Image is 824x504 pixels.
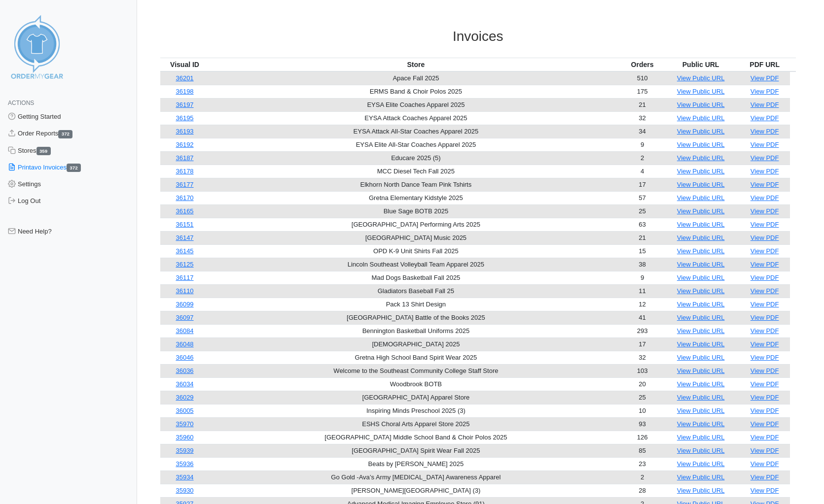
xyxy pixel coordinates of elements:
a: 36201 [176,74,193,82]
a: View Public URL [677,327,725,335]
td: 126 [622,431,662,444]
a: 36005 [176,407,193,414]
a: 35960 [176,434,193,441]
a: 36151 [176,221,193,228]
span: 372 [58,130,72,138]
a: View PDF [751,128,779,135]
a: View Public URL [677,354,725,361]
a: 36048 [176,340,193,348]
td: 85 [622,444,662,457]
td: Educare 2025 (5) [210,151,623,165]
td: 23 [622,457,662,470]
a: 36193 [176,128,193,135]
a: View PDF [751,88,779,95]
td: 103 [622,364,662,377]
a: 36195 [176,114,193,122]
td: MCC Diesel Tech Fall 2025 [210,165,623,178]
td: 41 [622,311,662,324]
th: Visual ID [160,58,210,71]
a: View PDF [751,74,779,82]
a: View Public URL [677,447,725,454]
td: ERMS Band & Choir Polos 2025 [210,85,623,98]
a: View PDF [751,154,779,162]
a: View Public URL [677,154,725,162]
a: View Public URL [677,114,725,122]
a: View Public URL [677,407,725,414]
a: View Public URL [677,340,725,348]
td: ESHS Choral Arts Apparel Store 2025 [210,417,623,431]
a: View Public URL [677,128,725,135]
span: Actions [8,100,34,106]
a: View Public URL [677,234,725,241]
a: 36036 [176,367,193,374]
td: [GEOGRAPHIC_DATA] Middle School Band & Choir Polos 2025 [210,431,623,444]
td: 93 [622,417,662,431]
th: PDF URL [739,58,790,71]
a: 35936 [176,460,193,468]
td: Gladiators Baseball Fall 25 [210,284,623,298]
a: 36197 [176,101,193,108]
td: 57 [622,191,662,204]
a: View Public URL [677,261,725,268]
a: View PDF [751,447,779,454]
a: View Public URL [677,367,725,374]
a: View PDF [751,114,779,122]
td: [GEOGRAPHIC_DATA] Music 2025 [210,231,623,244]
a: 36147 [176,234,193,241]
a: 36099 [176,301,193,308]
a: 36117 [176,274,193,281]
td: Gretna Elementary Kidstyle 2025 [210,191,623,204]
td: 34 [622,125,662,138]
a: View PDF [751,181,779,188]
a: View PDF [751,141,779,148]
td: Mad Dogs Basketball Fall 2025 [210,271,623,284]
td: EYSA Elite All-Star Coaches Apparel 2025 [210,138,623,151]
a: View PDF [751,460,779,468]
a: View PDF [751,487,779,494]
td: 293 [622,324,662,337]
a: 35939 [176,447,193,454]
a: 36110 [176,287,193,295]
a: View Public URL [677,394,725,401]
td: Welcome to the Southeast Community College Staff Store [210,364,623,377]
th: Public URL [662,58,739,71]
a: 36125 [176,261,193,268]
td: 11 [622,284,662,298]
td: 21 [622,231,662,244]
a: 36034 [176,380,193,388]
a: View Public URL [677,301,725,308]
td: [GEOGRAPHIC_DATA] Spirit Wear Fall 2025 [210,444,623,457]
a: 36192 [176,141,193,148]
td: Bennington Basketball Uniforms 2025 [210,324,623,337]
a: 36170 [176,194,193,202]
a: View Public URL [677,207,725,215]
a: View PDF [751,380,779,388]
td: 9 [622,138,662,151]
a: View Public URL [677,473,725,481]
a: View PDF [751,434,779,441]
td: [GEOGRAPHIC_DATA] Apparel Store [210,391,623,404]
a: View Public URL [677,420,725,428]
a: View PDF [751,407,779,414]
a: View PDF [751,274,779,281]
td: 4 [622,165,662,178]
td: 12 [622,298,662,311]
td: 32 [622,111,662,125]
td: [PERSON_NAME][GEOGRAPHIC_DATA] (3) [210,484,623,497]
td: Woodbrook BOTB [210,377,623,391]
td: 32 [622,351,662,364]
td: Pack 13 Shirt Design [210,298,623,311]
a: View Public URL [677,287,725,295]
td: 2 [622,470,662,484]
a: 36187 [176,154,193,162]
a: 36178 [176,168,193,175]
a: View Public URL [677,194,725,202]
a: View PDF [751,168,779,175]
a: View PDF [751,314,779,321]
td: OPD K-9 Unit Shirts Fall 2025 [210,244,623,258]
td: [GEOGRAPHIC_DATA] Battle of the Books 2025 [210,311,623,324]
td: Beats by [PERSON_NAME] 2025 [210,457,623,470]
td: [DEMOGRAPHIC_DATA] 2025 [210,337,623,351]
a: View Public URL [677,314,725,321]
a: View Public URL [677,434,725,441]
